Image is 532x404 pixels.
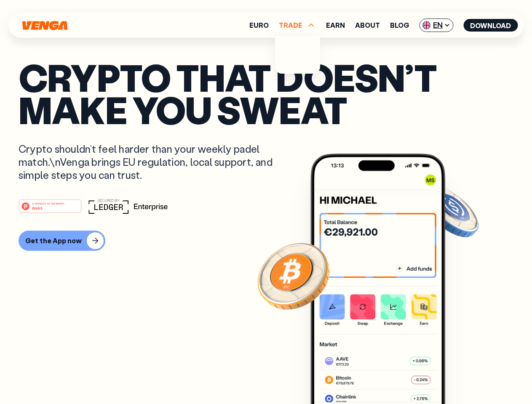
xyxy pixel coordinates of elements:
a: Get the App now [19,231,513,251]
p: Crypto that doesn’t make you sweat [19,61,513,125]
a: Euro [249,22,269,29]
img: Bitcoin [256,238,331,314]
img: flag-uk [422,21,430,29]
span: TRADE [279,20,316,30]
button: Get the App now [19,231,105,251]
span: TRADE [279,22,302,29]
svg: Home [21,21,68,30]
div: Get the App now [25,237,82,245]
a: Blog [390,22,409,29]
span: EN [419,19,453,32]
p: Crypto shouldn’t feel harder than your weekly padel match.\nVenga brings EU regulation, local sup... [19,142,285,182]
button: Download [463,19,518,32]
tspan: Web3 [32,205,43,210]
img: USDC coin [420,181,481,242]
tspan: #1 PRODUCT OF THE MONTH [32,202,64,205]
a: #1 PRODUCT OF THE MONTHWeb3 [19,204,82,215]
a: About [355,22,380,29]
a: Earn [326,22,345,29]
